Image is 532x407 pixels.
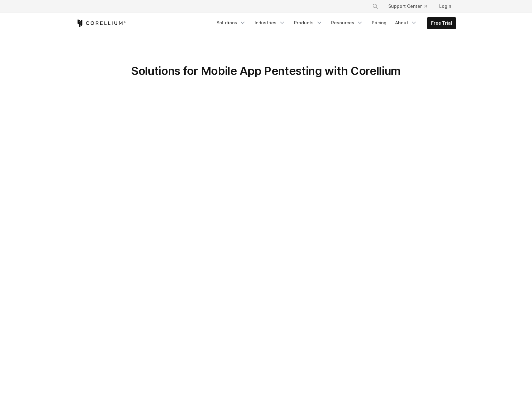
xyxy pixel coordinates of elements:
[290,17,326,28] a: Products
[213,17,456,29] div: Navigation Menu
[365,1,456,12] div: Navigation Menu
[327,17,367,28] a: Resources
[370,1,381,12] button: Search
[427,17,456,29] a: Free Trial
[368,17,390,28] a: Pricing
[391,17,421,28] a: About
[213,17,250,28] a: Solutions
[131,64,401,78] span: Solutions for Mobile App Pentesting with Corellium
[76,19,126,27] a: Corellium Home
[383,1,432,12] a: Support Center
[251,17,289,28] a: Industries
[434,1,456,12] a: Login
